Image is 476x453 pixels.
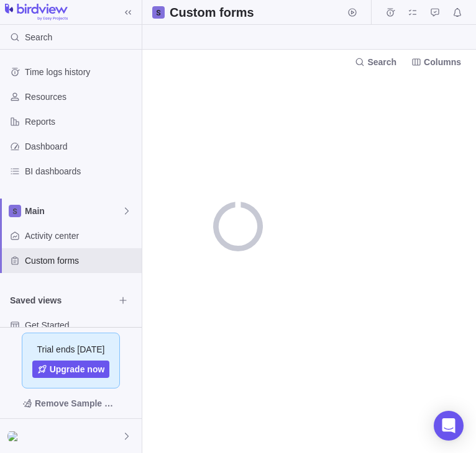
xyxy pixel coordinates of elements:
span: Columns [424,56,461,68]
a: My assignments [404,9,421,19]
span: Search [25,31,52,43]
span: Notifications [449,4,466,21]
div: Hafiz [7,429,22,444]
span: Approval requests [426,4,444,21]
img: Show [7,431,22,441]
span: My assignments [404,4,421,21]
span: Search [350,53,401,71]
a: Approval requests [426,9,444,19]
span: Main [25,205,122,217]
span: Resources [25,91,137,103]
span: Get Started [25,319,137,331]
h2: Custom forms [170,4,254,21]
span: Start timer [344,4,361,21]
span: Browse views [114,292,132,309]
span: Activity center [25,230,137,242]
a: Time logs [382,9,399,19]
span: Columns [406,53,466,71]
img: logo [5,4,68,21]
span: Remove Sample Data [35,396,119,411]
span: Time logs history [25,66,137,78]
a: Upgrade now [32,361,110,378]
span: Trial ends [DATE] [37,343,105,356]
span: Dashboard [25,140,137,153]
span: Upgrade now [50,363,105,375]
span: Time logs [382,4,399,21]
span: Custom forms [25,254,137,267]
span: Saved views [10,294,114,307]
div: loading [213,202,263,251]
span: Search [367,56,396,68]
a: Notifications [449,9,466,19]
span: Reports [25,115,137,128]
span: Remove Sample Data [10,393,132,413]
span: BI dashboards [25,165,137,177]
div: Open Intercom Messenger [434,411,464,441]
